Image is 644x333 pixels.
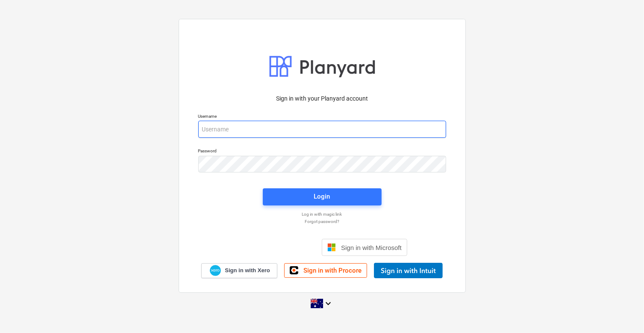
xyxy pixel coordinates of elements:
[323,298,333,309] i: keyboard_arrow_down
[314,191,330,202] div: Login
[284,263,367,278] a: Sign in with Procore
[303,267,362,274] span: Sign in with Procore
[210,265,221,277] img: Xero logo
[263,188,382,205] button: Login
[198,148,446,155] p: Password
[327,243,336,252] img: Microsoft logo
[601,292,644,333] iframe: Chat Widget
[194,219,450,224] a: Forgot password?
[194,211,450,217] a: Log in with magic link
[198,94,446,103] p: Sign in with your Planyard account
[341,244,402,251] span: Sign in with Microsoft
[198,121,446,138] input: Username
[201,263,277,278] a: Sign in with Xero
[198,113,446,121] p: Username
[225,267,270,274] span: Sign in with Xero
[232,238,319,257] iframe: Sign in with Google Button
